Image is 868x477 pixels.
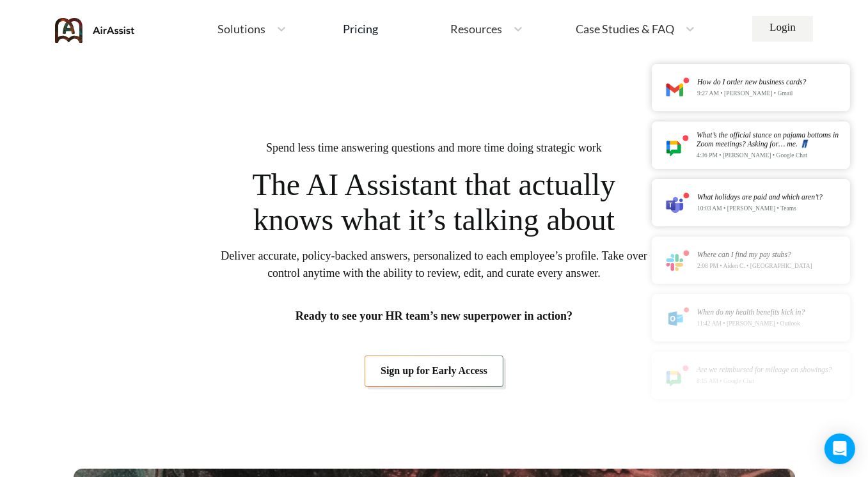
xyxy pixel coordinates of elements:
[235,167,633,237] span: The AI Assistant that actually knows what it’s talking about
[343,17,378,40] a: Pricing
[343,23,378,35] div: Pricing
[450,23,502,35] span: Resources
[666,77,690,98] img: notification
[220,247,649,282] span: Deliver accurate, policy-backed answers, personalized to each employee’s profile. Take over contr...
[217,23,265,35] span: Solutions
[55,18,135,43] img: AirAssist
[296,308,572,325] span: Ready to see your HR team’s new superpower in action?
[576,23,674,35] span: Case Studies & FAQ
[697,78,807,86] div: How do I order new business cards?
[365,356,503,386] a: Sign up for Early Access
[752,16,813,42] a: Login
[825,434,855,464] div: Open Intercom Messenger
[697,366,832,374] div: Are we reimbursed for mileage on showings?
[697,193,823,201] div: What holidays are paid and which aren’t?
[266,139,602,157] span: Spend less time answering questions and more time doing strategic work
[697,90,807,97] p: 9:27 AM • [PERSON_NAME] • Gmail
